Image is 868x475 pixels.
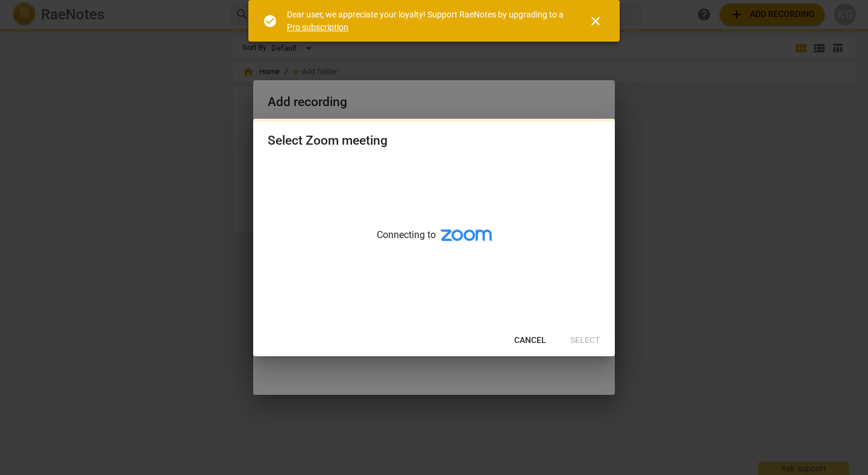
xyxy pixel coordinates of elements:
span: check_circle [263,14,277,28]
div: Dear user, we appreciate your loyalty! Support RaeNotes by upgrading to a [287,8,567,33]
button: Cancel [505,330,556,351]
button: Close [581,7,610,36]
div: Connecting to [253,160,615,325]
a: Pro subscription [287,22,348,32]
span: close [588,14,603,28]
span: Cancel [514,335,546,347]
div: Select Zoom meeting [268,133,388,148]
